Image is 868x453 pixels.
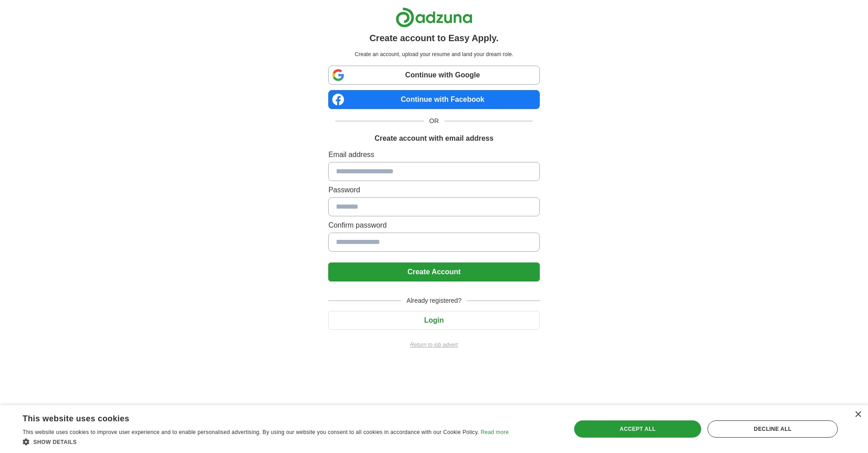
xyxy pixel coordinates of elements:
[574,420,702,438] div: Accept all
[401,296,467,305] span: Already registered?
[328,66,539,85] a: Continue with Google
[424,116,444,126] span: OR
[374,133,493,144] h1: Create account with email address
[23,437,509,446] div: Show details
[328,316,539,324] a: Login
[328,220,539,231] label: Confirm password
[328,341,539,349] a: Return to job advert
[33,439,77,445] span: Show details
[396,7,472,28] img: Adzuna logo
[481,429,509,435] a: Read more, opens a new window
[328,90,539,109] a: Continue with Facebook
[328,185,539,196] label: Password
[708,420,838,438] div: Decline all
[328,149,539,160] label: Email address
[328,311,539,330] button: Login
[854,411,861,418] div: Close
[330,50,538,58] p: Create an account, upload your resume and land your dream role.
[23,429,479,435] span: This website uses cookies to improve user experience and to enable personalised advertising. By u...
[328,262,539,281] button: Create Account
[369,31,499,45] h1: Create account to Easy Apply.
[23,410,486,424] div: This website uses cookies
